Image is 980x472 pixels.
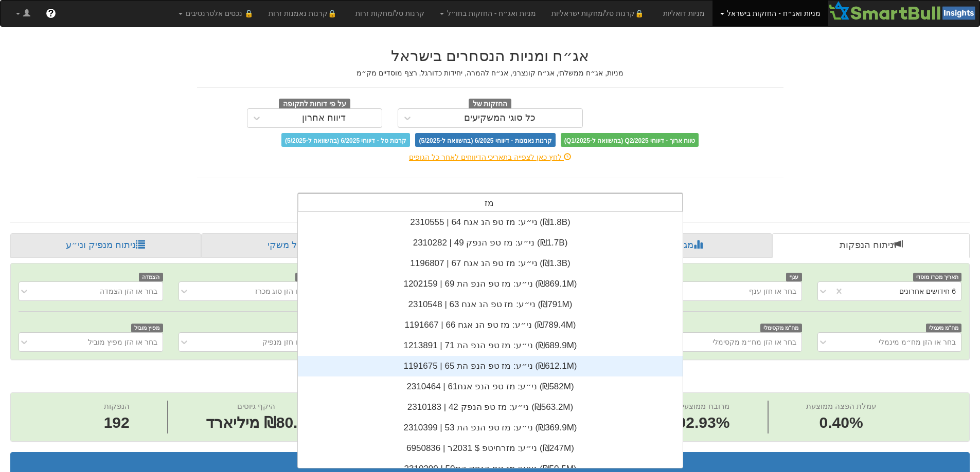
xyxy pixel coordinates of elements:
[302,112,346,123] font: דיווח אחרון
[48,8,54,18] font: ?
[432,1,544,26] a: מניות ואג״ח - החזקות בחו״ל
[789,274,798,280] font: ענף
[206,414,306,431] font: ₪80.2 מיליארד
[712,338,796,346] font: בחר או הזן מח״מ מקסימלי
[88,338,157,346] font: בחר או הזן מפיץ מוביל
[655,1,712,26] a: מניות דואליות
[298,233,683,253] div: ני״ע: ‏מז טפ הנפק 49 | 2310282 ‎(₪1.7B)‎
[298,335,683,356] div: ני״ע: ‏מז טפ הנפ הת 71 | 1213891 ‎(₪689.9M)‎
[269,9,328,17] font: קרנות נאמנות זרות
[186,9,253,17] font: 🔒 נכסים אלטרנטיבים
[564,137,695,144] font: טווח ארוך - דיווחי Q2/2025 (בהשוואה ל-Q1/2025)
[201,233,394,258] a: פרופיל משקי
[409,153,562,161] font: לחץ כאן לצפייה בתאריכי הדיווחים לאחר כל הגופים
[419,137,551,144] font: קרנות נאמנות - דיווחי 6/2025 (בהשוואה ל-5/2025)
[10,233,201,258] a: ניתוח מנפיק וני״ע
[447,9,536,17] font: מניות ואג״ח - החזקות בחו״ל
[348,1,432,26] a: קרנות סל/מחקות זרות
[678,414,730,431] font: 92.93%
[929,325,958,331] font: מח"מ מינמלי
[298,253,683,274] div: ני״ע: ‏מז טפ הנ אגח 67 | 1196807 ‎(₪1.3B)‎
[262,338,317,346] font: בחר או חזן מנפיק
[828,1,979,21] img: סמארטבול
[237,402,275,410] font: היקף גיוסים
[298,397,683,418] div: ני״ע: ‏מז טפ הנפק 42 | 2310183 ‎(₪563.2M)‎
[298,294,683,315] div: ני״ע: ‏מז טפ הנ אגח 63 | 2310548 ‎(₪791M)‎
[255,287,317,295] font: בחר או הזן סוג מכרז
[171,1,261,26] a: 🔒 נכסים אלטרנטיבים
[298,356,683,376] div: ני״ע: ‏מז טפ הנפ הת 65 | 1191675 ‎(₪612.1M)‎
[104,402,130,410] font: הנפקות
[134,325,159,331] font: מפיץ מוביל
[357,69,623,77] font: מניות, אג״ח ממשלתי, אג״ח קונצרני, אג״ח להמרה, יחידות כדורגל, רצף מוסדיים מק״מ
[298,274,683,294] div: ני״ע: ‏מז טפ הנפ הת 69 | 1202159 ‎(₪869.1M)‎
[298,212,683,233] div: ני״ע: ‏מז טפ הנ אגח 64 | 2310555 ‎(₪1.8B)‎
[899,287,956,295] font: 6 חידושים אחרונים
[763,325,798,331] font: מח"מ מקסימלי
[473,100,508,107] font: החזקות של
[298,376,683,397] div: ני״ע: ‏מז טפ הנפ אגח61 | 2310464 ‎(₪582M)‎
[712,1,828,26] a: מניות ואג״ח - החזקות בישראל
[298,418,683,438] div: ני״ע: ‏מז טפ הנפ הת 53 | 2310399 ‎(₪369.9M)‎
[391,47,589,64] font: אג״ח ומניות הנסחרים בישראל
[544,1,655,26] a: 🔒קרנות סל/מחקות ישראליות
[38,1,64,26] a: ?
[819,414,863,431] font: 0.40%
[840,240,894,250] font: ניתוח הנפקות
[355,9,424,17] font: קרנות סל/מחקות זרות
[749,287,796,295] font: בחר או חזן ענף
[268,240,318,250] font: פרופיל משקי
[551,9,635,17] font: קרנות סל/מחקות ישראליות
[328,9,336,17] font: 🔒
[806,402,876,410] font: עמלת הפצה ממוצעת
[298,315,683,335] div: ני״ע: ‏מז טפ הנ אגח 66 | 1191667 ‎(₪789.4M)‎
[298,438,683,459] div: ני״ע: ‏מזרחיטפ $ 2031ר | 6950836 ‎(₪247M)‎
[104,414,130,431] font: 192
[100,287,157,295] font: בחר או הזן הצמדה
[879,338,956,346] font: בחר או הזן מח״מ מינמלי
[635,9,644,17] font: 🔒
[727,9,820,17] font: מניות ואג״ח - החזקות בישראל
[285,137,406,144] font: קרנות סל - דיווחי 6/2025 (בהשוואה ל-5/2025)
[916,274,958,280] font: תאריך מכרז מוסדי
[663,9,705,17] font: מניות דואליות
[772,233,970,258] a: ניתוח הנפקות
[66,240,136,250] font: ניתוח מנפיק וני״ע
[283,100,346,107] font: על פי דוחות לתקופה
[678,402,729,410] font: מרובח ממוצעים
[142,274,159,280] font: הצמדה
[464,112,536,123] font: כל סוגי המשקיעים
[261,1,348,26] a: 🔒קרנות נאמנות זרות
